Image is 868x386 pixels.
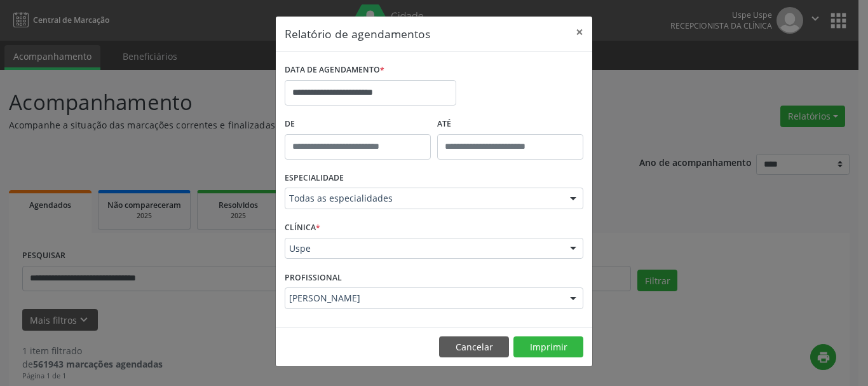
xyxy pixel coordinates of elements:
label: De [285,114,431,134]
button: Imprimir [513,336,583,358]
label: ESPECIALIDADE [285,169,344,188]
label: DATA DE AGENDAMENTO [285,60,384,80]
label: PROFISSIONAL [285,268,342,287]
label: ATÉ [437,114,583,134]
h5: Relatório de agendamentos [285,25,430,42]
span: [PERSON_NAME] [289,292,557,305]
span: Todas as especialidades [289,192,557,205]
button: Close [567,17,592,48]
label: CLÍNICA [285,218,320,238]
button: Cancelar [439,336,509,358]
span: Uspe [289,242,557,255]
